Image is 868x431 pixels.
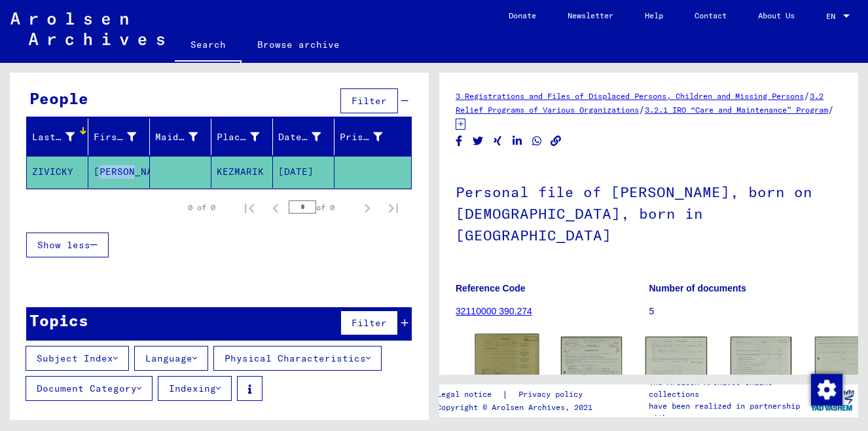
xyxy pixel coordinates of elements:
[645,337,706,416] img: 002.jpg
[731,337,791,415] img: 003.jpg
[649,377,806,400] p: The Arolsen Archives online collections
[155,130,198,144] div: Maiden Name
[340,88,398,113] button: Filter
[155,126,214,147] div: Maiden Name
[278,130,321,144] div: Date of Birth
[94,126,153,147] div: First Name
[530,133,544,149] button: Share on WhatsApp
[437,388,598,402] div: |
[242,29,355,60] a: Browse archive
[29,309,88,332] div: Topics
[37,239,90,251] span: Show less
[26,346,129,371] button: Subject Index
[88,119,150,155] mat-header-cell: First Name
[32,126,91,147] div: Last Name
[354,195,380,221] button: Next page
[188,202,215,214] div: 0 of 0
[649,305,842,318] p: 5
[236,195,262,221] button: First page
[27,156,88,188] mat-cell: ZIVICKY
[649,283,747,293] b: Number of documents
[811,374,842,405] img: Change consent
[380,195,407,221] button: Last page
[808,384,857,417] img: yv_logo.png
[335,119,411,155] mat-header-cell: Prisoner #
[88,156,150,188] mat-cell: [PERSON_NAME]
[211,156,273,188] mat-cell: KEZMARIK
[352,95,387,107] span: Filter
[639,103,645,115] span: /
[211,119,273,155] mat-header-cell: Place of Birth
[32,130,75,144] div: Last Name
[175,29,242,63] a: Search
[475,334,539,379] img: 001.jpg
[134,346,208,371] button: Language
[645,105,828,115] a: 3.2.1 IRO “Care and Maintenance” Program
[456,91,804,101] a: 3 Registrations and Files of Displaced Persons, Children and Missing Persons
[511,133,524,149] button: Share on LinkedIn
[217,126,276,147] div: Place of Birth
[352,317,387,329] span: Filter
[289,201,354,214] div: of 0
[213,346,382,371] button: Physical Characteristics
[340,310,398,335] button: Filter
[217,130,259,144] div: Place of Birth
[549,133,563,149] button: Copy link
[491,133,505,149] button: Share on Xing
[278,126,337,147] div: Date of Birth
[273,119,335,155] mat-header-cell: Date of Birth
[10,12,164,45] img: Arolsen_neg.svg
[561,337,622,418] img: 001.jpg
[27,119,88,155] mat-header-cell: Last Name
[94,130,136,144] div: First Name
[26,376,153,401] button: Document Category
[340,126,399,147] div: Prisoner #
[804,90,810,102] span: /
[828,103,834,115] span: /
[273,156,335,188] mat-cell: [DATE]
[649,400,806,424] p: have been realized in partnership with
[340,130,382,144] div: Prisoner #
[456,306,532,316] a: 32110000 390.274
[508,388,598,402] a: Privacy policy
[826,12,841,21] span: EN
[456,162,842,263] h1: Personal file of [PERSON_NAME], born on [DEMOGRAPHIC_DATA], born in [GEOGRAPHIC_DATA]
[471,133,485,149] button: Share on Twitter
[262,195,289,221] button: Previous page
[150,119,211,155] mat-header-cell: Maiden Name
[29,86,88,110] div: People
[158,376,232,401] button: Indexing
[437,388,502,402] a: Legal notice
[437,402,598,413] p: Copyright © Arolsen Archives, 2021
[456,283,526,293] b: Reference Code
[452,133,466,149] button: Share on Facebook
[26,233,109,257] button: Show less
